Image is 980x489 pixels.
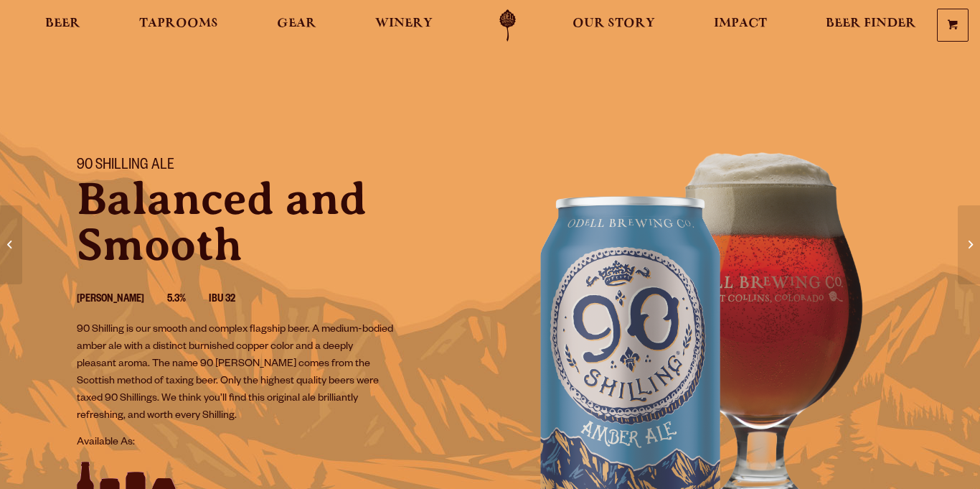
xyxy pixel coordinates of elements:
a: Our Story [563,9,664,42]
span: Gear [277,18,316,29]
span: Beer [45,18,80,29]
li: IBU 32 [209,291,258,309]
span: Our Story [573,18,655,29]
p: 90 Shilling is our smooth and complex flagship beer. A medium-bodied amber ale with a distinct bu... [77,322,394,425]
a: Beer [36,9,90,42]
a: Taprooms [130,9,227,42]
span: Impact [714,18,767,29]
h1: 90 Shilling Ale [77,157,473,176]
span: Winery [375,18,433,29]
p: Balanced and Smooth [77,176,473,268]
span: Beer Finder [826,18,916,29]
p: Available As: [77,434,473,452]
li: 5.3% [167,291,209,309]
li: [PERSON_NAME] [77,291,167,309]
span: Taprooms [139,18,218,29]
a: Gear [268,9,326,42]
a: Odell Home [481,9,534,42]
a: Winery [366,9,442,42]
a: Impact [705,9,776,42]
a: Beer Finder [816,9,925,42]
